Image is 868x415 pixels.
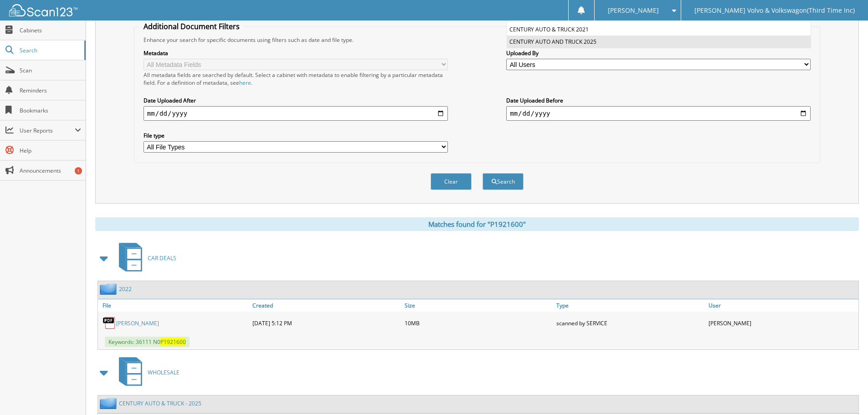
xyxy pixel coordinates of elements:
[144,49,448,57] label: Metadata
[105,337,190,347] span: Keywords: 36111 N0
[20,46,80,54] span: Search
[20,26,81,34] span: Cabinets
[148,254,176,262] span: CAR DEALS
[144,71,448,87] div: All metadata fields are searched by default. Select a cabinet with metadata to enable filtering b...
[483,173,524,190] button: Search
[20,147,81,154] span: Help
[402,299,555,312] a: Size
[98,299,250,312] a: File
[100,398,119,409] img: folder2.png
[95,217,859,231] div: Matches found for "P1921600"
[144,97,448,104] label: Date Uploaded After
[250,299,402,312] a: Created
[139,21,244,31] legend: Additional Document Filters
[144,106,448,121] input: start
[103,316,116,330] img: PDF.png
[9,4,77,16] img: scan123-logo-white.svg
[554,314,706,332] div: scanned by SERVICE
[119,400,201,407] a: CENTURY AUTO & TRUCK - 2025
[20,127,75,134] span: User Reports
[20,167,81,174] span: Announcements
[20,107,81,114] span: Bookmarks
[113,354,180,390] a: WHOLESALE
[148,369,180,376] span: WHOLESALE
[119,285,132,293] a: 2022
[706,299,858,312] a: User
[250,314,402,332] div: [DATE] 5:12 PM
[20,87,81,94] span: Reminders
[239,79,251,87] a: here
[554,299,706,312] a: Type
[402,314,555,332] div: 10MB
[144,132,448,139] label: File type
[507,36,811,48] li: CENTURY AUTO AND TRUCK 2025
[116,319,159,327] a: [PERSON_NAME]
[706,314,858,332] div: [PERSON_NAME]
[20,67,81,74] span: Scan
[113,240,176,276] a: CAR DEALS
[507,23,811,36] li: CENTURY AUTO & TRUCK 2021
[160,338,186,346] span: P1921600
[822,371,868,415] iframe: Chat Widget
[506,97,811,104] label: Date Uploaded Before
[506,49,811,57] label: Uploaded By
[75,167,82,174] div: 1
[506,106,811,121] input: end
[694,8,855,13] span: [PERSON_NAME] Volvo & Volkswagon(Third Time Inc)
[100,283,119,295] img: folder2.png
[139,36,815,44] div: Enhance your search for specific documents using filters such as date and file type.
[431,173,472,190] button: Clear
[608,8,659,13] span: [PERSON_NAME]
